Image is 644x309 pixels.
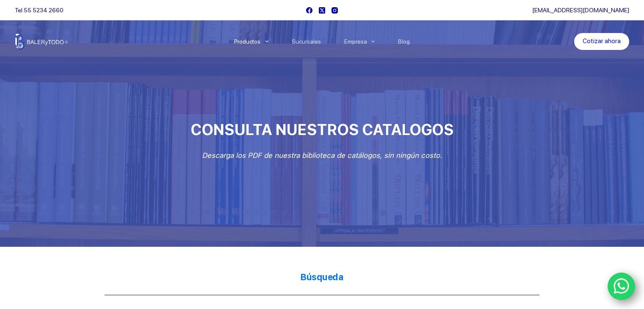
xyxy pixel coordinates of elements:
a: 55 5234 2660 [24,7,64,14]
img: Balerytodo [15,33,68,50]
em: Descarga los PDF de nuestra biblioteca de catálogos, sin ningún costo. [202,151,442,160]
a: [EMAIL_ADDRESS][DOMAIN_NAME] [532,7,629,14]
a: X (Twitter) [319,7,325,14]
span: Tel. [15,7,64,14]
span: CONSULTA NUESTROS CATALOGOS [191,121,453,139]
strong: Búsqueda [300,272,343,282]
a: WhatsApp [608,273,636,301]
a: Cotizar ahora [574,33,629,50]
a: Instagram [332,7,338,14]
nav: Menu Principal [222,20,422,63]
a: Facebook [306,7,312,14]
